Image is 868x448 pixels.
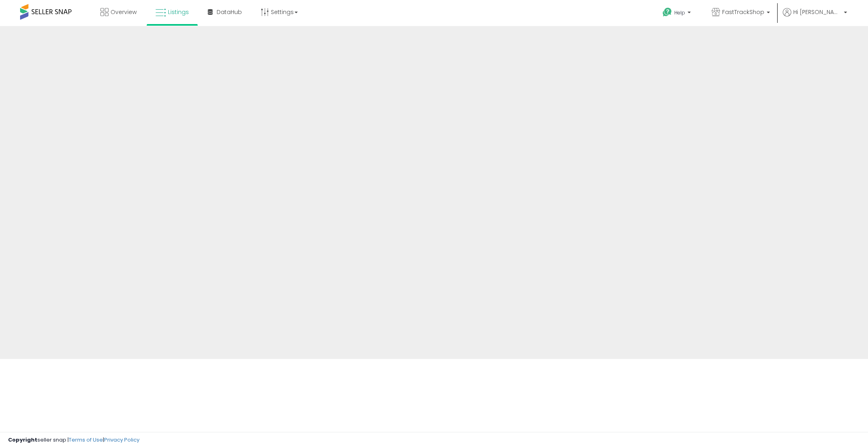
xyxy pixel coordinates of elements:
[722,8,764,16] span: FastTrackShop
[656,1,699,26] a: Help
[111,8,137,16] span: Overview
[168,8,189,16] span: Listings
[674,9,685,16] span: Help
[793,8,841,16] span: Hi [PERSON_NAME]
[783,8,847,26] a: Hi [PERSON_NAME]
[662,7,672,17] i: Get Help
[217,8,242,16] span: DataHub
